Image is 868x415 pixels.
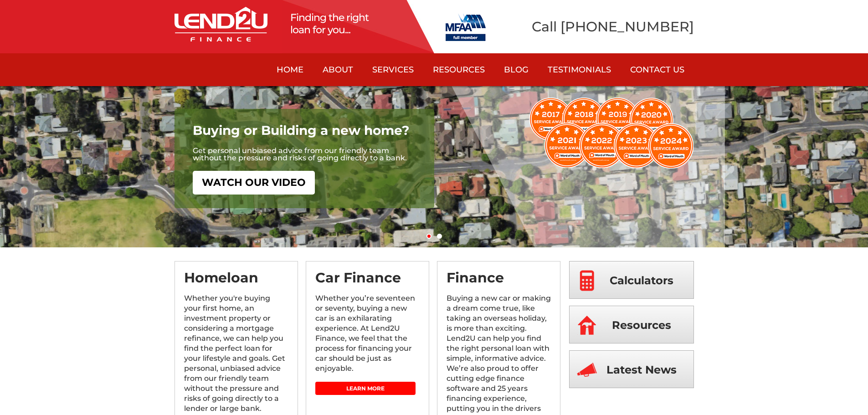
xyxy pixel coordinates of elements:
a: Resources [423,53,494,86]
a: Home [267,53,313,86]
img: WOM2024.png [529,97,693,169]
h3: Finance [447,271,551,293]
span: Resources [612,306,671,344]
h3: Car Finance [315,271,420,293]
a: WATCH OUR VIDEO [193,171,315,195]
a: Services [363,53,423,86]
a: Resources [569,306,694,343]
a: Contact Us [621,53,694,86]
a: About [313,53,363,86]
a: 2 [437,234,442,239]
p: Get personal unbiased advice from our friendly team without the pressure and risks of going direc... [193,147,416,162]
h3: Buying or Building a new home? [193,123,416,147]
a: Calculators [569,261,694,299]
a: Latest News [569,350,694,388]
a: Blog [494,53,538,86]
span: Latest News [606,351,677,389]
p: Whether you’re seventeen or seventy, buying a new car is an exhilarating experience. At Lend2U Fi... [315,293,420,382]
a: Learn More [315,382,416,395]
a: 1 [426,234,431,239]
a: Testimonials [538,53,621,86]
h3: Homeloan [184,271,288,293]
span: Calculators [610,261,673,299]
